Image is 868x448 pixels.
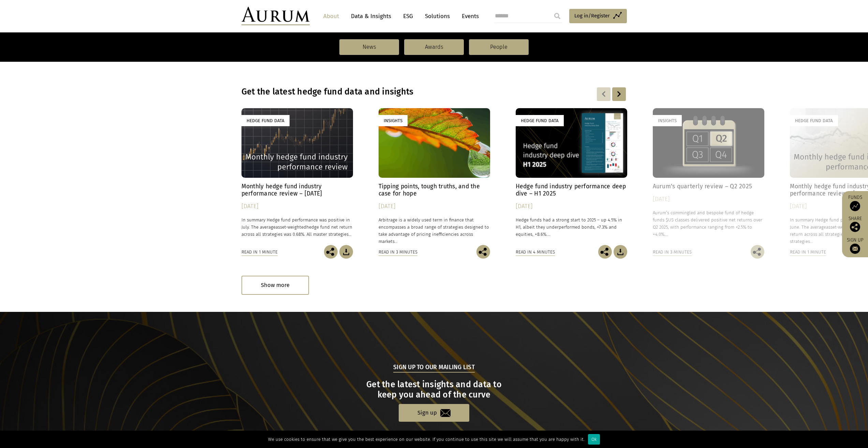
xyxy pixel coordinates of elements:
img: Share this post [850,222,860,232]
div: [DATE] [653,194,764,204]
img: Share this post [476,245,490,259]
img: Sign up to our newsletter [850,244,860,254]
a: Sign up [845,237,865,254]
a: Funds [845,194,865,211]
a: Solutions [422,10,453,23]
div: Share [845,216,865,232]
h4: Monthly hedge fund industry performance review – [DATE] [241,183,353,197]
div: [DATE] [516,202,627,211]
a: People [469,39,529,55]
h3: Get the latest hedge fund data and insights [241,87,539,97]
input: Submit [550,9,564,23]
img: Access Funds [850,201,860,211]
img: Download Article [339,245,353,259]
h4: Hedge fund industry performance deep dive – H1 2025 [516,183,627,197]
div: Insights [653,115,682,126]
div: Ok [588,434,600,445]
p: In summary Hedge fund performance was positive in July. The average hedge fund net return across ... [241,216,353,238]
h3: Get the latest insights and data to keep you ahead of the curve [242,379,626,400]
img: Share this post [324,245,338,259]
div: [DATE] [379,202,490,211]
span: asset-weighted [276,225,306,230]
div: Insights [379,115,408,126]
h5: Sign up to our mailing list [393,363,475,373]
a: Log in/Register [569,9,627,23]
div: Hedge Fund Data [241,115,290,126]
h4: Tipping points, tough truths, and the case for hope [379,183,490,197]
a: Data & Insights [348,10,395,23]
span: Log in/Register [574,12,610,20]
div: Read in 3 minutes [379,248,417,256]
a: About [320,10,342,23]
div: Hedge Fund Data [516,115,564,126]
p: Arbitrage is a widely used term in finance that encompasses a broad range of strategies designed ... [379,216,490,245]
div: Read in 1 minute [241,248,278,256]
img: Download Article [614,245,627,259]
a: Insights Tipping points, tough truths, and the case for hope [DATE] Arbitrage is a widely used te... [379,108,490,245]
span: asset-weighted [826,225,857,230]
a: Hedge Fund Data Hedge fund industry performance deep dive – H1 2025 [DATE] Hedge funds had a stro... [516,108,627,245]
a: Sign up [399,404,469,421]
img: Share this post [598,245,612,259]
a: Awards [404,39,464,55]
div: Read in 4 minutes [516,248,555,256]
a: News [339,39,399,55]
img: Share this post [751,245,764,259]
p: Aurum’s commingled and bespoke fund of hedge funds $US classes delivered positive net returns ove... [653,209,764,238]
a: ESG [400,10,416,23]
div: Show more [241,276,309,294]
div: Hedge Fund Data [790,115,838,126]
img: Aurum [241,7,310,25]
p: Hedge funds had a strong start to 2025 – up 4.5% in H1, albeit they underperformed bonds, +7.3% a... [516,216,627,238]
div: Read in 3 minutes [653,248,692,256]
a: Events [458,10,479,23]
h4: Aurum’s quarterly review – Q2 2025 [653,183,764,190]
a: Hedge Fund Data Monthly hedge fund industry performance review – [DATE] [DATE] In summary Hedge f... [241,108,353,245]
div: [DATE] [241,202,353,211]
div: Read in 1 minute [790,248,826,256]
